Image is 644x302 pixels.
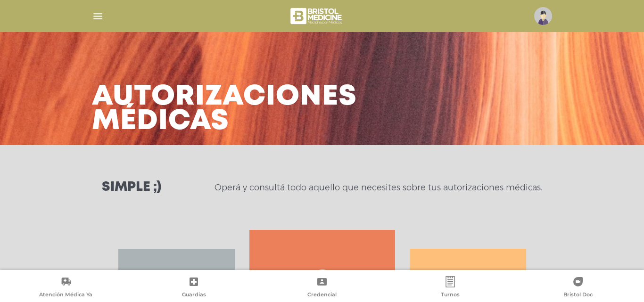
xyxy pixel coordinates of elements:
span: Credencial [307,291,337,300]
img: bristol-medicine-blanco.png [289,5,345,27]
a: Credencial [258,276,386,300]
a: Guardias [130,276,258,300]
h3: Autorizaciones médicas [92,85,357,134]
a: Turnos [386,276,514,300]
a: Bristol Doc [514,276,642,300]
h3: Simple ;) [102,181,161,194]
span: Guardias [182,291,206,300]
img: Cober_menu-lines-white.svg [92,10,104,22]
span: Turnos [441,291,460,300]
p: Operá y consultá todo aquello que necesites sobre tus autorizaciones médicas. [215,182,542,193]
span: Atención Médica Ya [39,291,92,300]
span: Bristol Doc [563,291,593,300]
a: Atención Médica Ya [2,276,130,300]
img: profile-placeholder.svg [534,7,552,25]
